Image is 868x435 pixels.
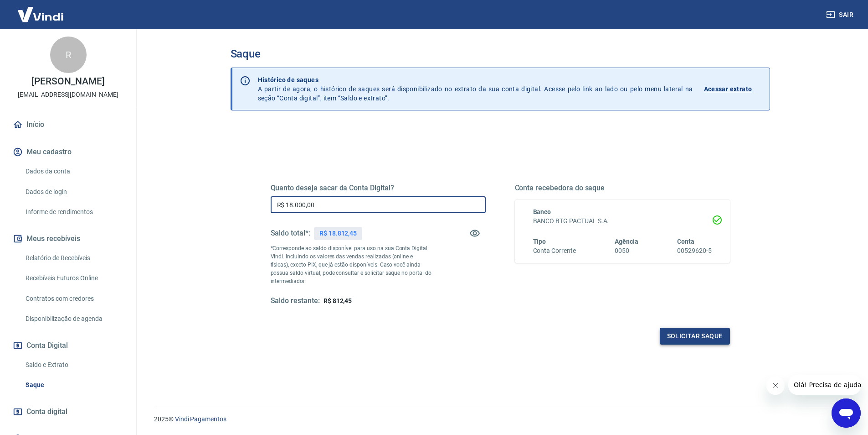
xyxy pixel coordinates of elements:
[271,229,310,238] h5: Saldo total*:
[832,398,861,428] iframe: Botão para abrir a janela de mensagens
[319,229,357,238] p: R$ 18.812,45
[677,238,694,245] span: Conta
[175,415,226,423] a: Vindi Pagamentos
[660,328,730,345] button: Solicitar saque
[11,229,125,249] button: Meus recebíveis
[271,183,486,193] h5: Quanto deseja sacar da Conta Digital?
[615,246,638,256] h6: 0050
[515,183,730,193] h5: Conta recebedora do saque
[533,216,712,226] h6: BANCO BTG PACTUAL S.A.
[31,77,104,86] p: [PERSON_NAME]
[824,6,857,23] button: Sair
[22,289,125,308] a: Contratos com credores
[11,142,125,162] button: Meu cadastro
[704,75,762,103] a: Acessar extrato
[615,238,638,245] span: Agência
[22,249,125,267] a: Relatório de Recebíveis
[271,244,432,285] p: *Corresponde ao saldo disponível para uso na sua Conta Digital Vindi. Incluindo os valores das ve...
[766,377,785,395] iframe: Fechar mensagem
[533,238,546,245] span: Tipo
[11,115,125,135] a: Início
[704,84,752,94] p: Acessar extrato
[22,269,125,288] a: Recebíveis Futuros Online
[154,414,846,424] p: 2025 ©
[533,208,551,215] span: Banco
[788,375,861,395] iframe: Mensagem da empresa
[50,37,87,73] div: R
[18,90,118,100] p: [EMAIL_ADDRESS][DOMAIN_NAME]
[677,246,712,256] h6: 00529620-5
[258,75,693,103] p: A partir de agora, o histórico de saques será disponibilizado no extrato da sua conta digital. Ac...
[22,376,125,394] a: Saque
[11,0,70,28] img: Vindi
[22,203,125,221] a: Informe de rendimentos
[22,309,125,328] a: Disponibilização de agenda
[5,6,77,14] span: Olá! Precisa de ajuda?
[22,162,125,181] a: Dados da conta
[533,246,576,256] h6: Conta Corrente
[324,297,352,304] span: R$ 812,45
[11,402,125,422] a: Conta digital
[22,356,125,374] a: Saldo e Extrato
[258,75,693,84] p: Histórico de saques
[11,335,125,356] button: Conta Digital
[271,296,320,306] h5: Saldo restante:
[231,47,770,60] h3: Saque
[26,405,67,418] span: Conta digital
[22,183,125,201] a: Dados de login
